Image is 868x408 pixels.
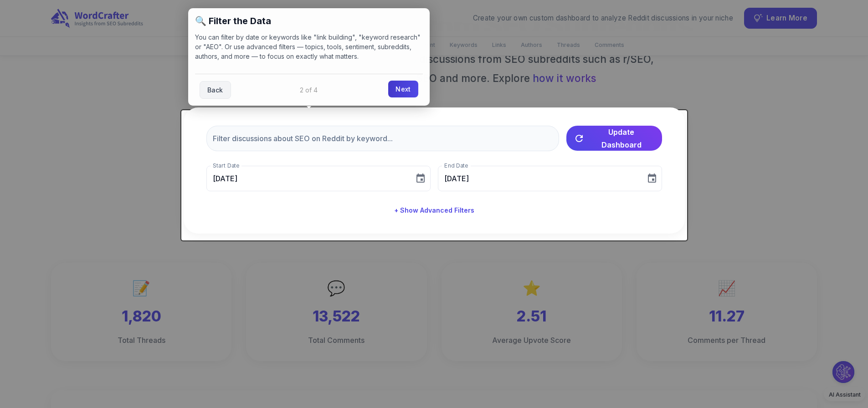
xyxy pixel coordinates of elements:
button: + Show Advanced Filters [390,202,478,219]
h2: 🔍 Filter the Data [195,15,423,27]
input: MM/DD/YYYY [438,166,639,191]
input: MM/DD/YYYY [206,166,408,191]
label: Start Date [213,162,239,169]
label: End Date [444,162,468,169]
button: Update Dashboard [566,126,662,151]
span: Update Dashboard [588,126,655,151]
a: Back [200,81,231,99]
input: Filter discussions about SEO on Reddit by keyword... [206,126,559,151]
p: You can filter by date or keywords like "link building", "keyword research" or "AEO". Or use adva... [195,32,423,61]
a: Next [388,81,418,97]
button: Choose date, selected date is Aug 10, 2025 [411,169,430,188]
button: Choose date, selected date is Sep 9, 2025 [643,169,661,188]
